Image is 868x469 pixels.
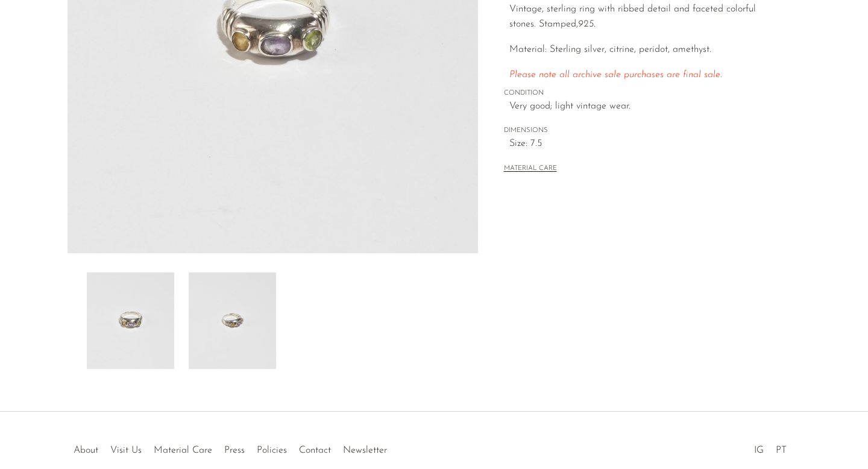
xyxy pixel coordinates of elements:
[509,2,775,33] p: Vintage, sterling ring with ribbed detail and faceted colorful stones. Stamped,
[776,445,787,455] a: PT
[154,445,212,455] a: Material Care
[299,445,331,455] a: Contact
[578,19,596,29] em: 925.
[257,445,287,455] a: Policies
[110,445,142,455] a: Visit Us
[754,445,764,455] a: IG
[189,272,276,369] img: Multi Stone Ring
[504,165,557,174] button: MATERIAL CARE
[504,125,775,136] span: DIMENSIONS
[509,70,722,80] span: Please note all archive sale purchases are final sale.
[509,42,775,58] p: Material: Sterling silver, citrine, peridot, amethyst.
[224,445,245,455] a: Press
[68,436,393,459] ul: Quick links
[509,136,775,152] span: Size: 7.5
[509,99,775,115] span: Very good; light vintage wear.
[87,272,174,369] img: Multi Stone Ring
[748,436,793,459] ul: Social Medias
[504,88,775,99] span: CONDITION
[74,445,98,455] a: About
